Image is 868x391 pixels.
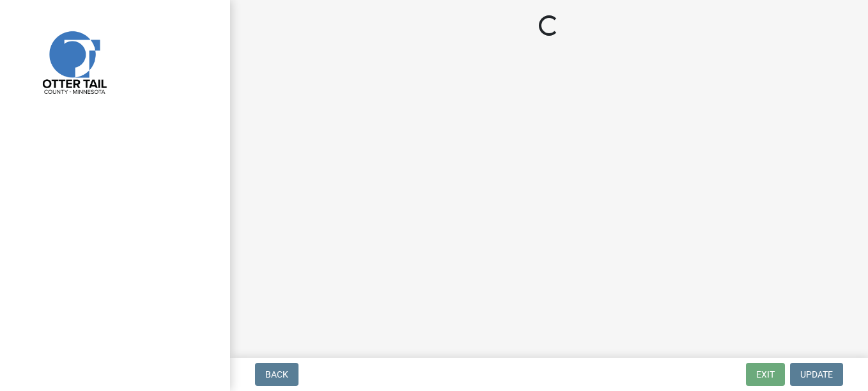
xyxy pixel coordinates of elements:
[800,369,833,379] span: Update
[255,363,298,386] button: Back
[790,363,843,386] button: Update
[746,363,785,386] button: Exit
[26,13,121,109] img: Otter Tail County, Minnesota
[265,369,288,379] span: Back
